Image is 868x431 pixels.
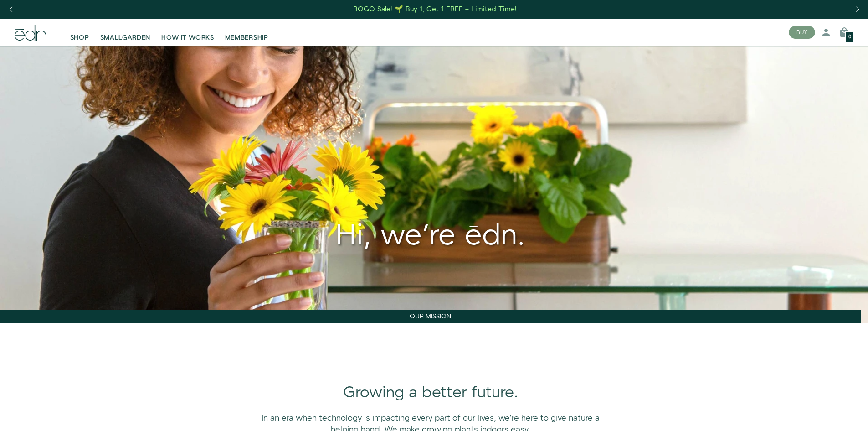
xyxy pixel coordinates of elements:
[65,22,95,42] a: SHOP
[15,382,846,404] div: Growing a better future.
[161,33,214,42] span: HOW IT WORKS
[789,26,815,39] button: BUY
[95,22,156,42] a: SMALLGARDEN
[156,22,219,42] a: HOW IT WORKS
[225,33,268,42] span: MEMBERSHIP
[220,22,274,42] a: MEMBERSHIP
[352,2,518,16] a: BOGO Sale! 🌱 Buy 1, Get 1 FREE – Limited Time!
[353,5,517,14] div: BOGO Sale! 🌱 Buy 1, Get 1 FREE – Limited Time!
[750,404,859,426] iframe: Opens a widget where you can find more information
[70,33,89,42] span: SHOP
[100,33,151,42] span: SMALLGARDEN
[848,35,851,40] span: 0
